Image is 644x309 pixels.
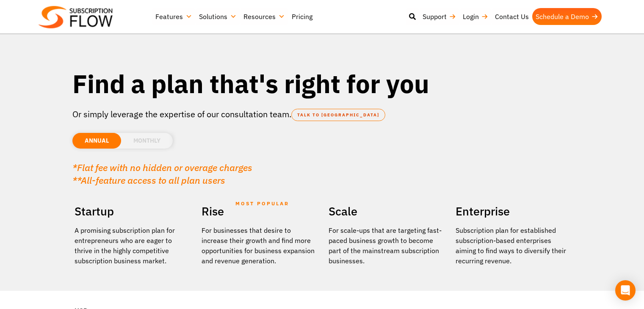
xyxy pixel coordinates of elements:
[456,201,570,221] h2: Enterprise
[196,8,240,25] a: Solutions
[492,8,532,25] a: Contact Us
[39,6,113,28] img: Subscriptionflow
[291,109,385,121] a: TALK TO [GEOGRAPHIC_DATA]
[456,225,570,266] p: Subscription plan for established subscription-based enterprises aiming to find ways to diversify...
[459,8,492,25] a: Login
[72,68,572,99] h1: Find a plan that's right for you
[152,8,196,25] a: Features
[419,8,459,25] a: Support
[202,225,316,266] div: For businesses that desire to increase their growth and find more opportunities for business expa...
[615,280,636,301] div: Open Intercom Messenger
[240,8,288,25] a: Resources
[72,161,252,174] em: *Flat fee with no hidden or overage charges
[72,133,121,149] li: ANNUAL
[329,201,443,221] h2: Scale
[75,201,189,221] h2: Startup
[72,174,225,186] em: **All-feature access to all plan users
[72,108,572,121] p: Or simply leverage the expertise of our consultation team.
[329,225,443,266] div: For scale-ups that are targeting fast-paced business growth to become part of the mainstream subs...
[75,225,189,266] p: A promising subscription plan for entrepreneurs who are eager to thrive in the highly competitive...
[235,194,289,213] span: MOST POPULAR
[202,201,316,221] h2: Rise
[121,133,173,149] li: MONTHLY
[288,8,316,25] a: Pricing
[532,8,602,25] a: Schedule a Demo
